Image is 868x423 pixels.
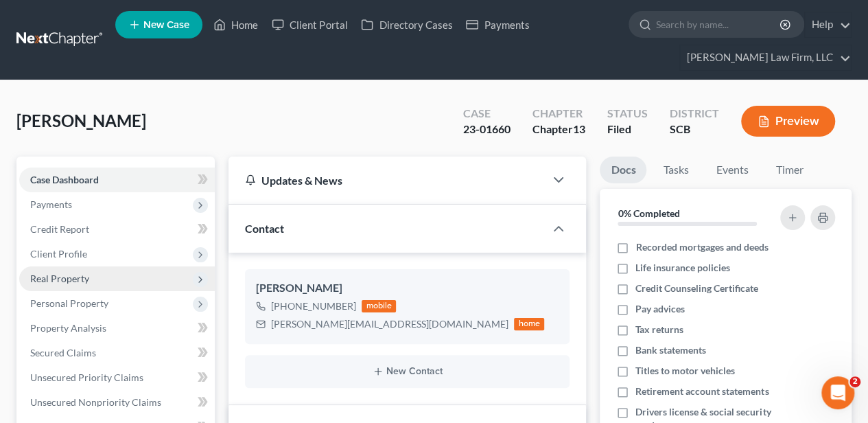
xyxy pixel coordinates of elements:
[463,106,511,122] div: Case
[19,316,215,341] a: Property Analysis
[635,240,768,254] span: Recorded mortgages and deeds
[618,207,679,219] strong: 0% Completed
[30,248,87,260] span: Client Profile
[607,106,648,122] div: Status
[256,366,559,377] button: New Contact
[635,385,769,398] span: Retirement account statements
[573,122,585,135] span: 13
[741,106,835,137] button: Preview
[600,157,646,183] a: Docs
[764,157,814,183] a: Timer
[514,318,544,330] div: home
[680,45,851,70] a: [PERSON_NAME] Law Firm, LLC
[656,12,782,37] input: Search by name...
[459,12,536,37] a: Payments
[30,223,89,235] span: Credit Report
[271,317,508,331] div: [PERSON_NAME][EMAIL_ADDRESS][DOMAIN_NAME]
[635,323,683,336] span: Tax returns
[245,222,284,235] span: Contact
[143,20,189,30] span: New Case
[849,376,860,387] span: 2
[805,12,851,37] a: Help
[256,280,559,297] div: [PERSON_NAME]
[635,364,735,378] span: Titles to motor vehicles
[354,12,459,37] a: Directory Cases
[532,106,585,122] div: Chapter
[607,122,648,137] div: Filed
[19,365,215,390] a: Unsecured Priority Claims
[362,300,396,312] div: mobile
[635,343,706,357] span: Bank statements
[635,282,758,295] span: Credit Counseling Certificate
[30,297,108,309] span: Personal Property
[19,390,215,415] a: Unsecured Nonpriority Claims
[16,111,146,130] span: [PERSON_NAME]
[670,106,719,122] div: District
[271,299,356,313] div: [PHONE_NUMBER]
[207,12,265,37] a: Home
[30,174,99,185] span: Case Dashboard
[19,217,215,242] a: Credit Report
[30,347,96,358] span: Secured Claims
[30,198,72,210] span: Payments
[245,173,528,187] div: Updates & News
[705,157,759,183] a: Events
[30,322,106,334] span: Property Analysis
[19,168,215,192] a: Case Dashboard
[821,376,854,409] iframe: Intercom live chat
[30,396,161,408] span: Unsecured Nonpriority Claims
[265,12,354,37] a: Client Portal
[635,302,685,316] span: Pay advices
[670,122,719,137] div: SCB
[652,157,699,183] a: Tasks
[463,122,511,137] div: 23-01660
[30,371,143,383] span: Unsecured Priority Claims
[19,341,215,365] a: Secured Claims
[30,273,89,284] span: Real Property
[532,122,585,137] div: Chapter
[635,261,730,275] span: Life insurance policies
